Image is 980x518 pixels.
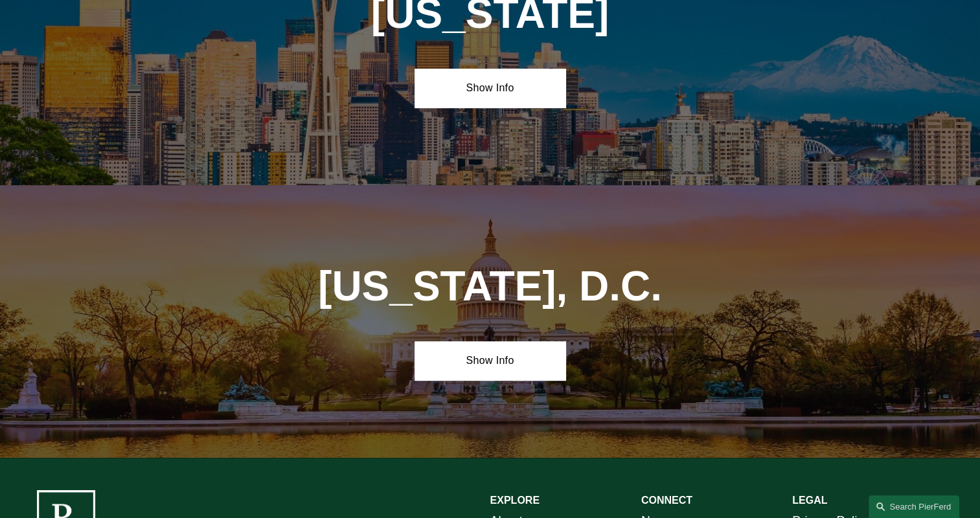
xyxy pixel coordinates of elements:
h1: [US_STATE], D.C. [264,263,717,310]
strong: EXPLORE [490,495,540,506]
a: Search this site [869,495,959,518]
strong: LEGAL [792,495,827,506]
a: Show Info [415,69,565,107]
a: Show Info [415,341,565,380]
strong: CONNECT [641,495,692,506]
